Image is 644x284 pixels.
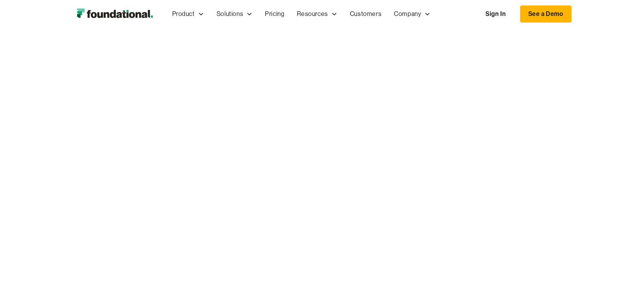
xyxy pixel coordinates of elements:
[520,5,572,23] a: See a Demo
[259,1,291,27] a: Pricing
[172,9,195,19] div: Product
[166,1,210,27] div: Product
[394,9,421,19] div: Company
[210,1,259,27] div: Solutions
[388,1,437,27] div: Company
[217,9,243,19] div: Solutions
[73,6,157,22] img: Foundational Logo
[478,6,513,22] a: Sign In
[291,1,343,27] div: Resources
[297,9,328,19] div: Resources
[344,1,388,27] a: Customers
[73,6,157,22] a: home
